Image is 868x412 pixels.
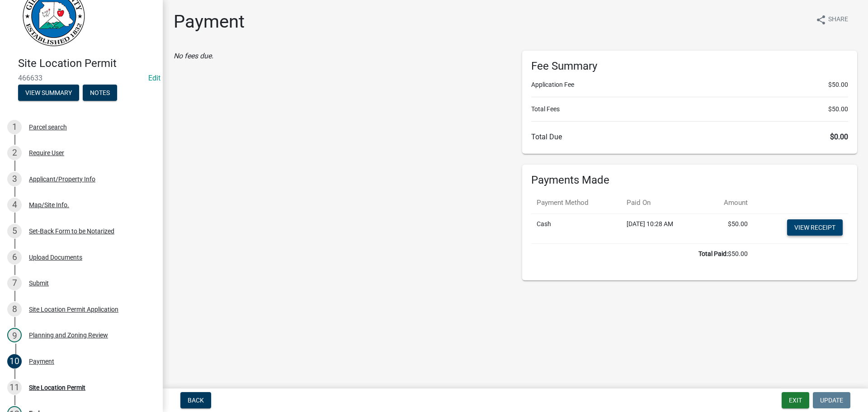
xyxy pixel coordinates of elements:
div: Set-Back Form to be Notarized [29,228,114,234]
div: Map/Site Info. [29,202,69,208]
div: Planning and Zoning Review [29,332,108,338]
div: 2 [7,146,22,160]
div: Require User [29,150,64,156]
td: $50.00 [531,243,753,264]
wm-modal-confirm: Summary [18,90,79,97]
div: Submit [29,280,49,286]
i: No fees due. [174,52,213,60]
div: 1 [7,120,22,134]
div: Parcel search [29,124,67,130]
button: Exit [782,392,809,408]
div: 9 [7,328,22,342]
span: 466633 [18,74,145,82]
div: 11 [7,380,22,395]
li: Application Fee [531,80,848,90]
span: Update [820,397,843,404]
button: shareShare [808,11,855,28]
button: View Summary [18,85,79,101]
b: Total Paid: [698,250,728,257]
th: Amount [703,192,753,213]
wm-modal-confirm: Edit Application Number [148,74,160,82]
a: View receipt [787,219,843,236]
div: Site Location Permit Application [29,306,118,313]
a: Edit [148,74,160,82]
h6: Total Due [531,133,848,141]
div: Site Location Permit [29,384,85,391]
h6: Fee Summary [531,60,848,73]
th: Payment Method [531,192,621,213]
div: 7 [7,276,22,290]
div: Upload Documents [29,254,82,260]
wm-modal-confirm: Notes [83,90,117,97]
th: Paid On [621,192,703,213]
td: $50.00 [703,213,753,243]
td: [DATE] 10:28 AM [621,213,703,243]
span: $50.00 [828,104,848,114]
span: Back [188,397,204,404]
button: Notes [83,85,117,101]
td: Cash [531,213,621,243]
button: Update [813,392,850,408]
div: Applicant/Property Info [29,176,95,182]
div: 3 [7,172,22,186]
div: Payment [29,358,54,365]
h4: Site Location Permit [18,57,156,70]
h1: Payment [174,11,245,33]
h6: Payments Made [531,174,848,187]
div: 8 [7,302,22,317]
div: 5 [7,224,22,238]
span: $50.00 [828,80,848,90]
div: 6 [7,250,22,265]
li: Total Fees [531,104,848,114]
span: Share [828,14,848,25]
i: share [816,14,826,25]
span: $0.00 [830,133,848,141]
div: 10 [7,354,22,369]
button: Back [180,392,211,408]
div: 4 [7,198,22,212]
